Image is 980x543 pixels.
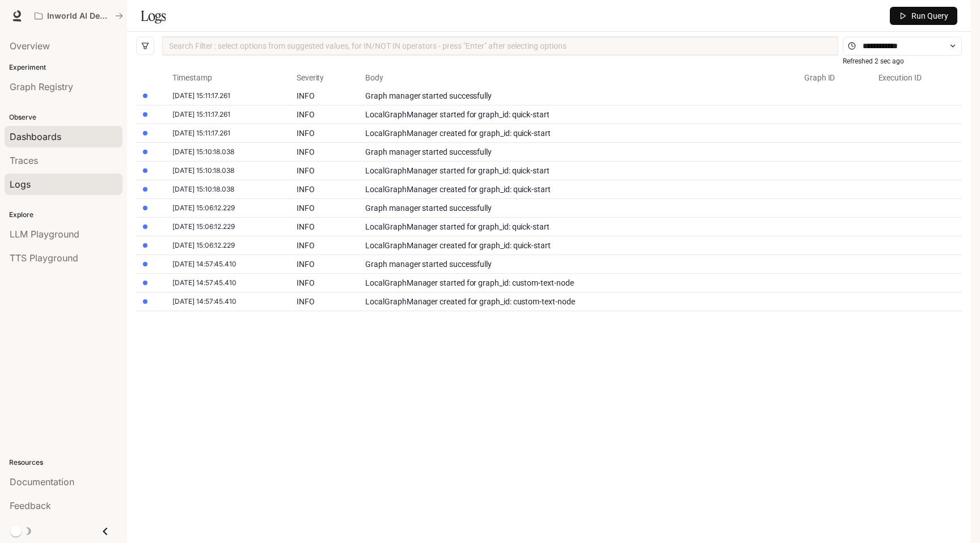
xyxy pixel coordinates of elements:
[172,239,235,252] div: [DATE] 15:06:12.229
[297,126,348,140] div: INFO
[890,7,957,25] button: Run Query
[297,295,348,308] div: INFO
[172,295,236,308] div: [DATE] 14:57:45.410
[297,257,348,271] div: INFO
[172,108,230,121] div: [DATE] 15:11:17.261
[297,183,348,196] div: INFO
[172,183,234,196] div: [DATE] 15:10:18.038
[47,11,111,21] p: Inworld AI Demos
[356,69,795,87] th: Body
[365,145,786,159] div: Graph manager started successfully
[172,126,230,140] div: [DATE] 15:11:17.261
[297,164,348,177] div: INFO
[297,220,348,234] div: INFO
[365,239,786,252] div: LocalGraphManager created for graph_id: quick-start
[172,164,234,177] div: [DATE] 15:10:18.038
[365,164,786,177] div: LocalGraphManager started for graph_id: quick-start
[365,126,786,140] div: LocalGraphManager created for graph_id: quick-start
[172,257,236,271] div: [DATE] 14:57:45.410
[869,69,962,87] th: Execution ID
[365,183,786,196] div: LocalGraphManager created for graph_id: quick-start
[172,220,235,234] div: [DATE] 15:06:12.229
[172,276,236,290] div: [DATE] 14:57:45.410
[172,201,235,215] div: [DATE] 15:06:12.229
[365,220,786,234] div: LocalGraphManager started for graph_id: quick-start
[843,56,904,67] article: Refreshed 2 sec ago
[297,108,348,121] div: INFO
[297,276,348,290] div: INFO
[795,69,869,87] th: Graph ID
[288,69,357,87] th: Severity
[365,257,786,271] div: Graph manager started successfully
[141,5,166,27] h1: Logs
[172,145,234,159] div: [DATE] 15:10:18.038
[297,145,348,159] div: INFO
[365,108,786,121] div: LocalGraphManager started for graph_id: quick-start
[136,37,154,55] button: filter
[297,239,348,252] div: INFO
[163,69,288,87] th: Timestamp
[172,89,230,103] div: [DATE] 15:11:17.261
[297,201,348,215] div: INFO
[365,276,786,290] div: LocalGraphManager started for graph_id: custom-text-node
[365,89,786,103] div: Graph manager started successfully
[911,10,948,22] span: Run Query
[365,295,786,308] div: LocalGraphManager created for graph_id: custom-text-node
[297,89,348,103] div: INFO
[141,42,149,50] span: filter
[29,5,128,27] button: All workspaces
[365,201,786,215] div: Graph manager started successfully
